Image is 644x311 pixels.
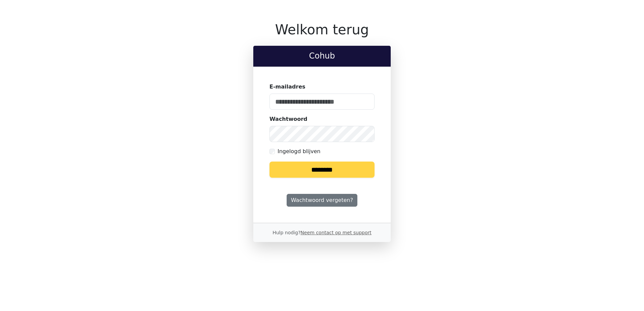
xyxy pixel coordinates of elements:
a: Wachtwoord vergeten? [287,194,357,207]
small: Hulp nodig? [272,230,372,235]
label: Ingelogd blijven [278,147,320,155]
label: E-mailadres [269,83,305,91]
label: Wachtwoord [269,115,308,123]
h2: Cohub [259,51,385,61]
h1: Welkom terug [253,22,391,38]
a: Neem contact op met support [300,230,371,235]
